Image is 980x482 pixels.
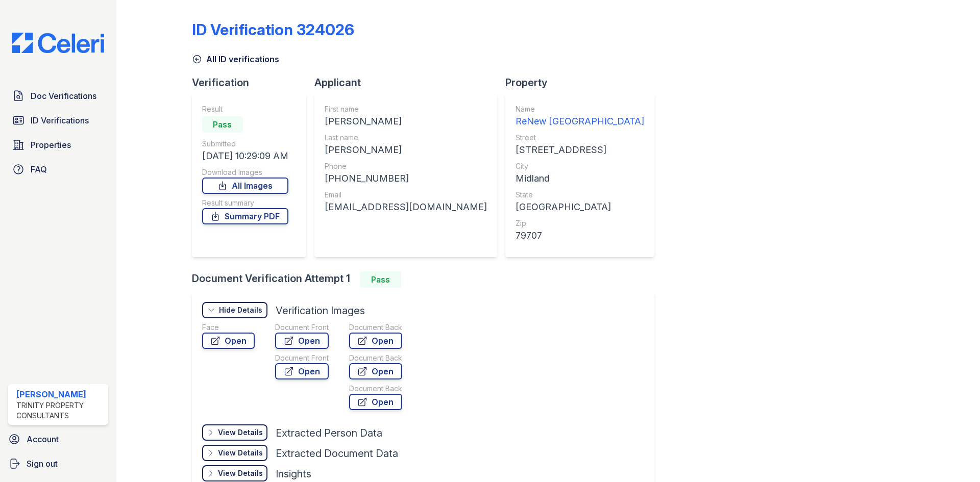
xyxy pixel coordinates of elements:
div: Face [202,322,255,333]
a: Sign out [4,453,112,474]
div: Verification [192,75,314,90]
span: Doc Verifications [31,90,96,102]
div: Extracted Person Data [276,426,382,440]
a: All ID verifications [192,53,279,65]
a: All Images [202,177,288,194]
div: Document Back [349,353,402,363]
div: Pass [202,116,243,133]
div: First name [325,104,487,114]
a: Open [349,333,402,349]
div: Hide Details [219,305,262,315]
div: Property [505,75,663,90]
div: View Details [218,448,263,458]
div: [GEOGRAPHIC_DATA] [516,200,644,214]
iframe: chat widget [937,441,970,472]
div: Document Back [349,322,402,333]
div: View Details [218,427,263,438]
a: ID Verifications [8,110,108,131]
div: [PERSON_NAME] [16,388,104,400]
div: View Details [218,468,263,478]
div: ID Verification 324026 [192,20,354,39]
div: [PERSON_NAME] [325,143,487,157]
div: Name [516,104,644,114]
a: Open [275,363,329,379]
a: Open [349,394,402,410]
a: Name ReNew [GEOGRAPHIC_DATA] [516,104,644,129]
a: Doc Verifications [8,86,108,106]
div: Email [325,190,487,200]
div: 79707 [516,229,644,243]
div: [PHONE_NUMBER] [325,171,487,186]
a: Open [202,333,255,349]
div: Verification Images [276,303,365,318]
div: Result summary [202,198,288,208]
div: Pass [360,271,401,288]
a: Open [349,363,402,379]
div: Midland [516,171,644,186]
div: [DATE] 10:29:09 AM [202,149,288,163]
div: Document Front [275,322,329,333]
div: Zip [516,218,644,229]
img: CE_Logo_Blue-a8612792a0a2168367f1c8372b55b34899dd931a85d93a1a3d3e32e68fde9ad4.png [4,33,112,53]
span: ID Verifications [31,114,89,126]
span: FAQ [31,163,47,175]
div: ReNew [GEOGRAPHIC_DATA] [516,114,644,129]
div: Street [516,133,644,143]
div: Insights [276,467,311,481]
div: City [516,161,644,171]
div: [PERSON_NAME] [325,114,487,129]
div: Phone [325,161,487,171]
a: Open [275,333,329,349]
a: FAQ [8,159,108,180]
div: Submitted [202,139,288,149]
div: Document Front [275,353,329,363]
div: Download Images [202,167,288,177]
div: [EMAIL_ADDRESS][DOMAIN_NAME] [325,200,487,214]
div: [STREET_ADDRESS] [516,143,644,157]
span: Properties [31,139,71,151]
div: Extracted Document Data [276,446,398,461]
div: State [516,190,644,200]
span: Sign out [27,458,58,470]
div: Last name [325,133,487,143]
a: Account [4,429,112,449]
a: Summary PDF [202,208,288,224]
div: Result [202,104,288,114]
div: Trinity Property Consultants [16,400,104,421]
span: Account [27,433,59,445]
a: Properties [8,135,108,155]
div: Document Back [349,384,402,394]
div: Applicant [314,75,505,90]
div: Document Verification Attempt 1 [192,271,663,288]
